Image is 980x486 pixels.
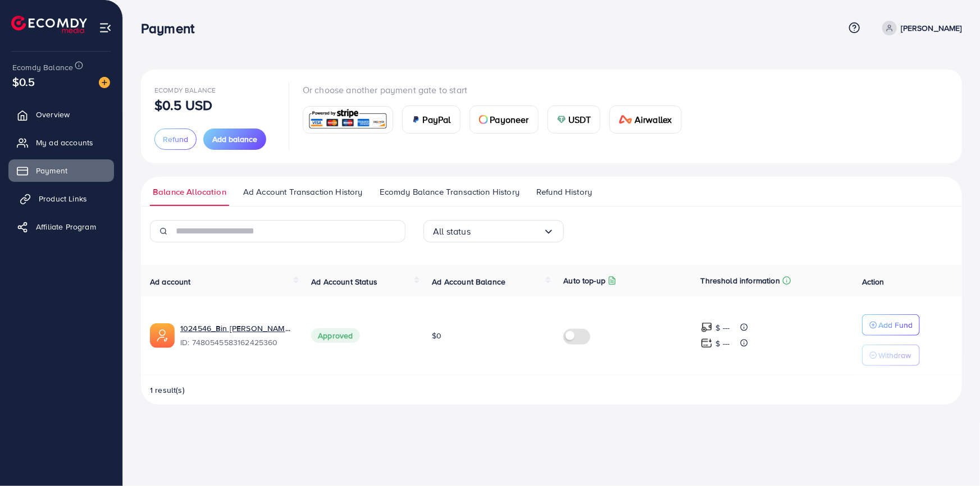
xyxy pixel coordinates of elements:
a: Affiliate Program [8,216,114,238]
img: top-up amount [701,322,713,333]
span: $0 [432,330,441,341]
span: ID: 7480545583162425360 [180,337,293,348]
p: $ --- [716,321,730,334]
img: image [99,77,110,88]
a: Overview [8,103,114,126]
p: [PERSON_NAME] [901,21,962,35]
span: Ecomdy Balance [154,85,216,95]
img: card [619,115,632,124]
a: My ad accounts [8,131,114,154]
a: Payment [8,159,114,182]
span: Ecomdy Balance Transaction History [380,186,519,198]
span: Ad Account Status [311,276,377,287]
span: Approved [311,328,359,343]
span: My ad accounts [36,137,93,148]
a: cardUSDT [548,106,601,134]
span: Refund [163,134,188,145]
input: Search for option [471,223,543,240]
button: Add balance [203,129,266,150]
span: Balance Allocation [153,186,226,198]
a: cardPayoneer [470,106,539,134]
img: menu [99,21,112,34]
a: Product Links [8,187,114,210]
span: Product Links [39,193,87,204]
img: card [307,108,389,132]
h3: Payment [141,20,203,36]
iframe: Chat [932,435,972,478]
button: Withdraw [862,345,920,366]
span: Payoneer [490,113,529,126]
p: Withdraw [878,349,911,362]
p: $ --- [716,337,730,350]
span: $0.5 [12,74,35,90]
span: Add balance [212,134,257,145]
span: Overview [36,109,70,120]
span: Ad account [150,276,191,287]
p: Auto top-up [563,274,605,287]
span: Airwallex [635,113,672,126]
span: PayPal [423,113,451,126]
img: card [557,115,566,124]
span: Refund History [536,186,592,198]
img: top-up amount [701,337,713,349]
button: Refund [154,129,197,150]
span: Ecomdy Balance [12,62,73,73]
p: Add Fund [878,318,913,332]
a: cardPayPal [402,106,461,134]
a: [PERSON_NAME] [878,21,962,35]
p: $0.5 USD [154,98,212,112]
img: logo [11,16,87,33]
span: USDT [568,113,591,126]
a: cardAirwallex [609,106,681,134]
span: Action [862,276,885,287]
div: Search for option [423,220,564,242]
p: Threshold information [701,274,780,287]
span: Payment [36,165,67,176]
button: Add Fund [862,314,920,336]
span: 1 result(s) [150,384,185,396]
div: <span class='underline'>1024546_Bin Rafiq Ads Account_1741700250742</span></br>7480545583162425360 [180,323,293,349]
img: ic-ads-acc.e4c84228.svg [150,323,175,348]
span: All status [433,223,471,240]
img: card [412,115,421,124]
span: Ad Account Transaction History [243,186,363,198]
span: Affiliate Program [36,221,96,232]
a: 1024546_Bin [PERSON_NAME] Account_1741700250742 [180,323,293,334]
a: card [303,106,393,134]
p: Or choose another payment gate to start [303,83,691,97]
span: Ad Account Balance [432,276,505,287]
img: card [479,115,488,124]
